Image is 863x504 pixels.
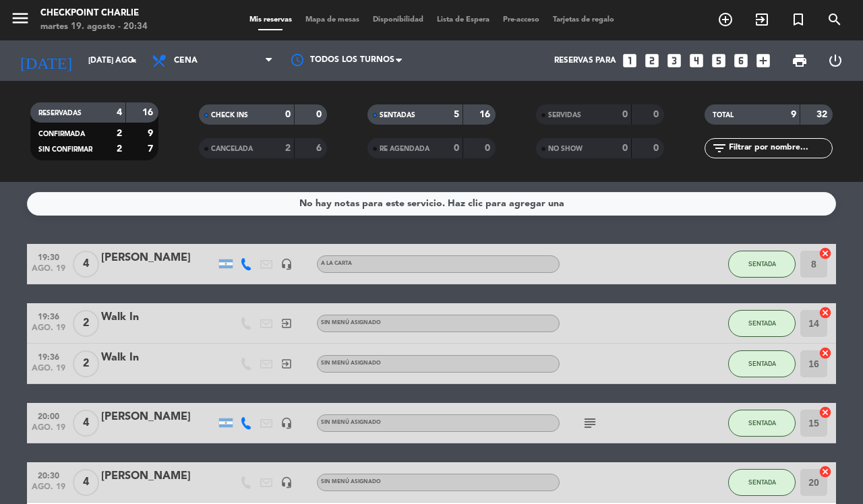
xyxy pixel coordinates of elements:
[280,358,293,370] i: exit_to_app
[728,251,796,278] button: SENTADA
[10,46,82,75] i: [DATE]
[380,146,429,152] span: RE AGENDADA
[73,410,99,437] span: 4
[548,112,581,119] span: SERVIDAS
[728,410,796,437] button: SENTADA
[728,350,796,377] button: SENTADA
[101,408,216,426] div: [PERSON_NAME]
[321,261,352,266] span: A LA CARTA
[748,360,776,367] span: SENTADA
[653,110,661,119] strong: 0
[32,408,65,423] span: 20:00
[748,319,776,327] span: SENTADA
[727,141,832,156] input: Filtrar por nombre...
[148,129,156,138] strong: 9
[125,53,142,69] i: arrow_drop_down
[485,144,493,153] strong: 0
[454,110,459,119] strong: 5
[754,11,770,28] i: exit_to_app
[101,349,216,367] div: Walk In
[711,140,727,156] i: filter_list
[243,16,299,24] span: Mis reservas
[321,360,381,366] span: Sin menú asignado
[366,16,430,24] span: Disponibilidad
[32,423,65,439] span: ago. 19
[211,146,253,152] span: CANCELADA
[10,8,30,28] i: menu
[688,52,705,69] i: looks_4
[479,110,493,119] strong: 16
[174,56,198,65] span: Cena
[285,144,291,153] strong: 2
[622,110,628,119] strong: 0
[117,144,122,154] strong: 2
[38,146,92,153] span: SIN CONFIRMAR
[548,146,583,152] span: NO SHOW
[32,323,65,339] span: ago. 19
[73,251,99,278] span: 4
[754,52,772,69] i: add_box
[316,110,324,119] strong: 0
[643,52,661,69] i: looks_two
[32,482,65,498] span: ago. 19
[32,467,65,482] span: 20:30
[73,350,99,377] span: 2
[299,196,564,212] div: No hay notas para este servicio. Haz clic para agregar una
[430,16,496,24] span: Lista de Espera
[827,11,843,28] i: search
[280,317,293,329] i: exit_to_app
[819,306,832,319] i: cancel
[728,310,796,337] button: SENTADA
[817,40,853,81] div: LOG OUT
[621,52,638,69] i: looks_one
[792,53,808,69] span: print
[321,420,381,425] span: Sin menú asignado
[32,364,65,379] span: ago. 19
[819,406,832,419] i: cancel
[546,16,621,24] span: Tarjetas de regalo
[454,144,459,153] strong: 0
[148,144,156,154] strong: 7
[101,468,216,485] div: [PERSON_NAME]
[280,417,293,429] i: headset_mic
[211,112,248,119] span: CHECK INS
[732,52,750,69] i: looks_6
[827,53,843,69] i: power_settings_new
[280,258,293,270] i: headset_mic
[40,20,148,34] div: martes 19. agosto - 20:34
[622,144,628,153] strong: 0
[40,7,148,20] div: Checkpoint Charlie
[101,249,216,267] div: [PERSON_NAME]
[38,110,82,117] span: RESERVADAS
[791,110,796,119] strong: 9
[32,348,65,364] span: 19:36
[748,260,776,267] span: SENTADA
[717,11,734,28] i: add_circle_outline
[816,110,830,119] strong: 32
[73,310,99,337] span: 2
[32,249,65,264] span: 19:30
[280,476,293,489] i: headset_mic
[299,16,366,24] span: Mapa de mesas
[819,346,832,360] i: cancel
[748,478,776,486] span: SENTADA
[665,52,683,69] i: looks_3
[142,108,156,117] strong: 16
[713,112,734,119] span: TOTAL
[554,56,616,65] span: Reservas para
[73,469,99,496] span: 4
[790,11,806,28] i: turned_in_not
[32,308,65,323] span: 19:36
[285,110,291,119] strong: 0
[748,419,776,427] span: SENTADA
[653,144,661,153] strong: 0
[496,16,546,24] span: Pre-acceso
[380,112,415,119] span: SENTADAS
[101,309,216,326] div: Walk In
[32,264,65,280] span: ago. 19
[728,469,796,496] button: SENTADA
[117,129,122,138] strong: 2
[316,144,324,153] strong: 6
[819,465,832,478] i: cancel
[819,247,832,260] i: cancel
